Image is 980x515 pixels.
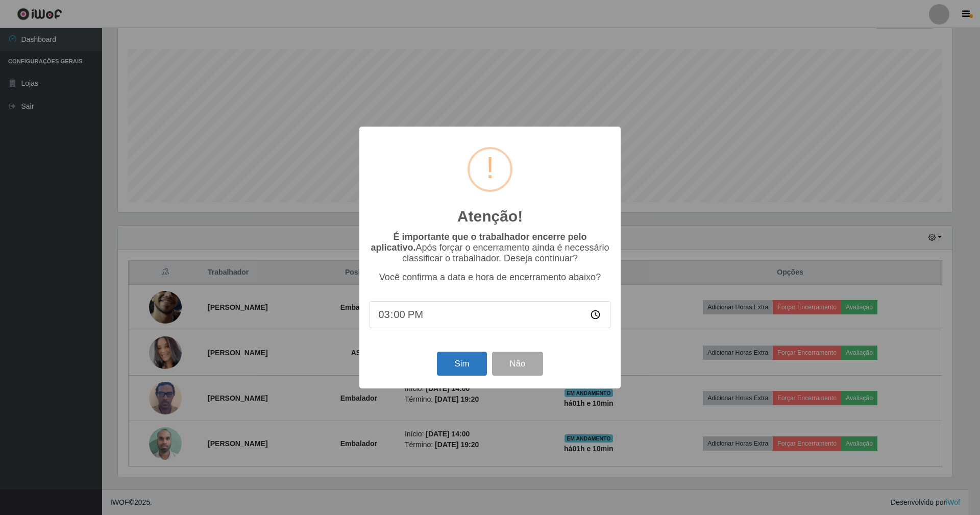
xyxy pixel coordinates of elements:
b: É importante que o trabalhador encerre pelo aplicativo. [371,232,586,253]
button: Não [492,352,543,376]
p: Você confirma a data e hora de encerramento abaixo? [370,272,610,283]
button: Sim [437,352,486,376]
h2: Atenção! [457,207,523,226]
p: Após forçar o encerramento ainda é necessário classificar o trabalhador. Deseja continuar? [370,232,610,264]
